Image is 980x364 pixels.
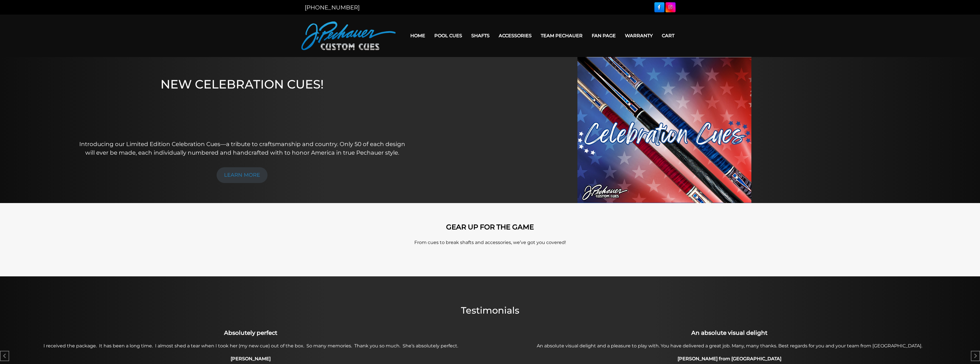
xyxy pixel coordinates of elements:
a: Accessories [494,28,536,43]
a: Pool Cues [430,28,467,43]
p: From cues to break shafts and accessories, we’ve got you covered! [327,239,653,246]
a: Warranty [620,28,657,43]
h4: [PERSON_NAME] from [GEOGRAPHIC_DATA] [534,355,925,362]
p: Introducing our Limited Edition Celebration Cues—a tribute to craftsmanship and country. Only 50 ... [76,140,408,157]
a: Cart [657,28,679,43]
a: LEARN MORE [217,167,268,183]
a: Team Pechauer [536,28,587,43]
h3: An absolute visual delight [534,328,925,337]
h3: Absolutely perfect [41,328,461,337]
img: Pechauer Custom Cues [301,21,396,50]
h1: NEW CELEBRATION CUES! [76,77,408,132]
a: Home [406,28,430,43]
p: An absolute visual delight and a pleasure to play with. You have delivered a great job. Many, man... [534,342,925,350]
h4: [PERSON_NAME] [41,355,461,362]
a: Fan Page [587,28,620,43]
a: [PHONE_NUMBER] [305,4,360,11]
strong: GEAR UP FOR THE GAME [446,223,534,231]
p: I received the package. It has been a long time. I almost shed a tear when I took her (my new cue... [41,342,461,350]
a: Shafts [467,28,494,43]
